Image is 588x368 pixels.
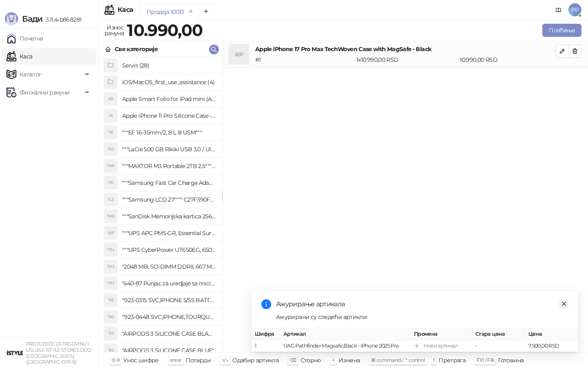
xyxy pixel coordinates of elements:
div: AS [104,92,117,105]
a: Документација [552,3,565,16]
div: Каса [118,7,133,13]
div: Све категорије [115,45,158,54]
img: 64x64-companyLogo-77b92cf4-9946-4f36-9751-bf7bb5fd2c7d.png [7,345,23,361]
h4: """Samsung Fast Car Charge Adapter, brzi auto punja_, boja crna""" [122,176,216,189]
span: ⌘ command / ⌃ control [371,357,425,363]
div: "S5 [104,294,117,307]
div: "FC [104,176,117,189]
th: Промена [411,328,472,340]
button: Add tab [198,3,214,20]
span: 3.11.4-b868281 [42,16,81,23]
div: AI [104,109,117,122]
td: 7.500,00 RSD [525,340,578,352]
td: 1 [252,340,280,352]
h4: """EF 16-35mm/2, 8 L III USM""" [122,126,216,139]
h4: """Samsung LCD 27"""" C27F390FHUXEN""" [122,193,216,206]
div: Претрага [439,355,465,366]
div: Износ рачуна [103,22,125,38]
span: Каталог [20,66,42,83]
div: 1 x 10.990,00 RSD [355,55,458,64]
h4: """MAXTOR M3 Portable 2TB 2.5"""" crni eksterni hard disk HX-M201TCB/GM""" [122,159,216,173]
span: PP [568,3,581,16]
h4: "AIRPODS 3 SILICONE CASE BLUE" [122,344,216,357]
h4: """UPS CyberPower UT650EG, 650VA/360W , line-int., s_uko, desktop""" [122,243,216,256]
span: ⌫ [290,357,296,363]
div: Сторно [301,355,321,366]
div: Нови артикал [423,342,458,350]
strong: 10.990,00 [127,20,203,40]
span: ↑/↓ [222,357,228,363]
span: close [561,301,567,307]
div: "3S [104,344,117,357]
div: Унос шифре [123,355,159,366]
h4: "440-87 Punjac za uredjaje sa micro USB portom 4/1, Stand." [122,277,216,290]
div: Одабир артикла [232,355,278,366]
span: f [433,357,434,363]
div: "SD [104,310,117,323]
div: Измена [339,355,360,366]
a: Close [559,299,568,308]
div: Продаја 10013 [147,7,184,16]
div: "AP [104,227,117,240]
a: Каса [7,48,32,65]
div: Потврди [186,355,211,366]
h4: Servis (28) [122,59,216,72]
span: enter [170,357,182,363]
h4: """UPS APC PM5-GR, Essential Surge Arrest,5 utic_nica""" [122,227,216,240]
h4: """SanDisk Memorijska kartica 256GB microSDXC sa SD adapterom SDSQXA1-256G-GN6MA - Extreme PLUS, ... [122,210,216,223]
span: info-circle [261,299,271,309]
div: AIP [229,45,249,64]
button: remove [186,8,196,15]
th: Цена [525,328,578,340]
h4: "AIRPODS 3 SILICONE CASE BLACK" [122,327,216,340]
th: Артикал [280,328,411,340]
td: - [472,340,525,352]
h4: Apple iPhone 17 Pro Max TechWoven Case with MagSafe - Black [255,45,556,54]
h4: Apple iPhone 11 Pro Silicone Case - Black [122,109,216,122]
div: "3S [104,327,117,340]
div: Ажурирани су следећи артикли: [276,312,568,321]
h4: """LaCie 500 GB Rikiki USB 3.0 / Ultra Compact & Resistant aluminum / USB 3.0 / 2.5""""""" [122,143,216,156]
img: Logo [5,12,18,25]
span: Фискални рачуни [20,84,69,101]
div: "PU [104,277,117,290]
th: Шифра [252,328,280,340]
h4: "2048 MB, SO-DIMM DDRII, 667 MHz, Napajanje 1,8 0,1 V, Latencija CL5" [122,260,216,273]
small: PREDUZEĆE ZA TRGOVINU I USLUGE ISTYLE STORES DOO [GEOGRAPHIC_DATA] ([GEOGRAPHIC_DATA]) [26,341,91,365]
div: "L2 [104,193,117,206]
span: F10 / F16 [477,357,494,363]
div: "MK [104,210,117,223]
h4: Apple Smart Folio for iPad mini (A17 Pro) - Sage [122,92,216,105]
div: "MS [104,260,117,273]
div: # 1 [254,55,355,64]
div: "18 [104,126,117,139]
th: Стара цена [472,328,525,340]
div: Готовина [498,355,523,366]
h4: iOS/MacOS_first_use_assistance (4) [122,76,216,89]
h4: "923-0315 SVC,IPHONE 5/5S BATTERY REMOVAL TRAY Držač za iPhone sa kojim se otvara display [122,294,216,307]
button: Плаћање [542,24,581,37]
a: Почетна [7,30,43,47]
span: Бади [22,14,42,24]
div: Ажурирање артикала [276,299,568,309]
span: 0-9 [112,357,119,363]
div: "CU [104,243,117,256]
div: 10.990,00 RSD [458,55,557,64]
div: grid [98,57,222,352]
span: + [332,357,334,363]
div: "5G [104,143,117,156]
div: "MP [104,159,117,173]
td: UAG Pathfinder Magsafe,Black - iPhone 2025 Pro [280,340,411,352]
h4: "923-0448 SVC,IPHONE,TOURQUE DRIVER KIT .65KGF- CM Šrafciger " [122,310,216,323]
